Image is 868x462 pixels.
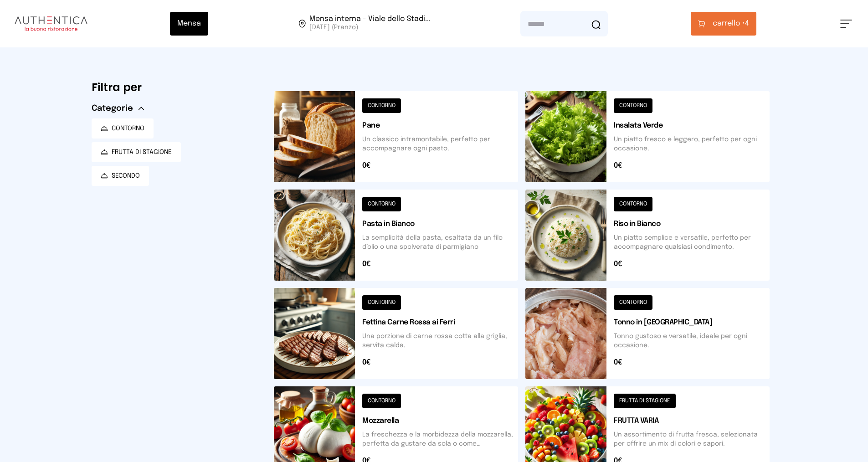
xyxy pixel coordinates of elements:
span: Viale dello Stadio, 77, 05100 Terni TR, Italia [309,15,431,32]
h6: Filtra per [92,80,259,95]
span: carrello • [713,18,745,29]
span: [DATE] (Pranzo) [309,23,431,32]
span: SECONDO [112,171,140,180]
span: 4 [713,18,749,29]
span: CONTORNO [112,124,144,133]
button: Mensa [170,12,208,36]
button: SECONDO [92,166,149,186]
button: carrello •4 [691,12,756,36]
button: Categorie [92,102,144,115]
button: FRUTTA DI STAGIONE [92,142,181,162]
button: CONTORNO [92,118,154,139]
img: logo.8f33a47.png [15,16,87,31]
span: FRUTTA DI STAGIONE [112,148,172,157]
span: Categorie [92,102,133,115]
